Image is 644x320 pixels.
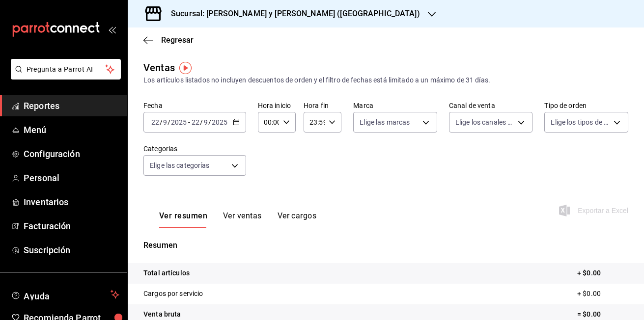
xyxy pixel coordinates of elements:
[577,289,628,299] p: + $0.00
[208,118,211,126] span: /
[551,117,610,127] span: Elige los tipos de orden
[143,268,190,278] p: Total artículos
[24,289,107,300] span: Ayuda
[163,118,168,126] input: --
[159,211,207,221] font: Ver resumen
[191,118,200,126] input: --
[455,117,515,127] span: Elige los canales de venta
[360,117,410,127] span: Elige las marcas
[544,102,628,109] label: Tipo de orden
[150,160,210,170] span: Elige las categorías
[11,59,121,80] button: Pregunta a Parrot AI
[163,8,420,20] h3: Sucursal: [PERSON_NAME] y [PERSON_NAME] ([GEOGRAPHIC_DATA])
[278,211,317,228] button: Ver cargos
[24,173,59,183] font: Personal
[24,101,59,111] font: Reportes
[353,102,437,109] label: Marca
[143,240,628,251] p: Resumen
[143,35,194,45] button: Regresar
[203,118,208,126] input: --
[159,211,316,228] div: Pestañas de navegación
[151,118,160,126] input: --
[143,145,246,152] label: Categorías
[27,64,106,75] span: Pregunta a Parrot AI
[108,26,116,33] button: open_drawer_menu
[7,71,121,81] a: Pregunta a Parrot AI
[211,118,228,126] input: ----
[200,118,203,126] span: /
[143,309,181,320] p: Venta bruta
[179,62,192,74] img: Marcador de información sobre herramientas
[24,125,47,135] font: Menú
[223,211,262,228] button: Ver ventas
[258,102,296,109] label: Hora inicio
[24,197,68,207] font: Inventarios
[24,149,80,159] font: Configuración
[170,118,187,126] input: ----
[161,35,194,45] span: Regresar
[24,245,70,255] font: Suscripción
[168,118,170,126] span: /
[143,289,203,299] p: Cargos por servicio
[188,118,190,126] span: -
[24,221,71,231] font: Facturación
[304,102,341,109] label: Hora fin
[577,268,628,278] p: + $0.00
[143,60,175,75] div: Ventas
[143,102,246,109] label: Fecha
[449,102,533,109] label: Canal de venta
[160,118,163,126] span: /
[143,75,628,85] div: Los artículos listados no incluyen descuentos de orden y el filtro de fechas está limitado a un m...
[577,309,628,320] p: = $0.00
